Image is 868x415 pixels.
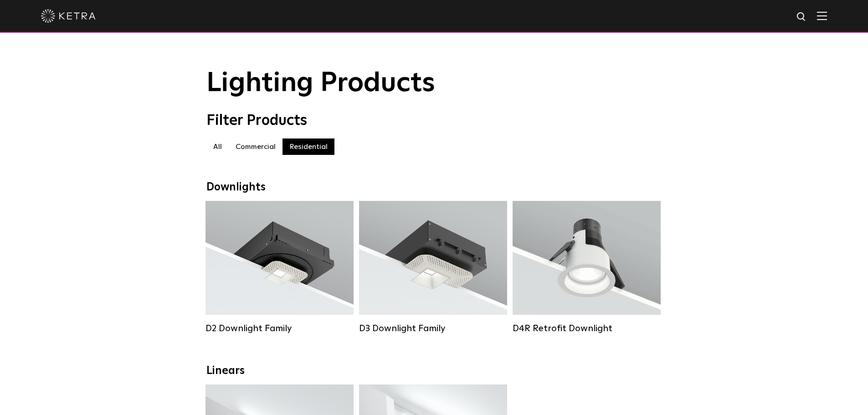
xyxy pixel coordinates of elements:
[796,11,807,23] img: search icon
[205,201,354,334] a: D2 Downlight Family Lumen Output:1200Colors:White / Black / Gloss Black / Silver / Bronze / Silve...
[206,112,662,129] div: Filter Products
[359,323,507,334] div: D3 Downlight Family
[206,181,662,194] div: Downlights
[513,323,661,334] div: D4R Retrofit Downlight
[206,138,229,155] label: All
[229,138,282,155] label: Commercial
[41,9,96,23] img: ketra-logo-2019-white
[205,323,354,334] div: D2 Downlight Family
[359,201,507,334] a: D3 Downlight Family Lumen Output:700 / 900 / 1100Colors:White / Black / Silver / Bronze / Paintab...
[206,70,435,97] span: Lighting Products
[513,201,661,334] a: D4R Retrofit Downlight Lumen Output:800Colors:White / BlackBeam Angles:15° / 25° / 40° / 60°Watta...
[282,138,334,155] label: Residential
[817,11,827,20] img: Hamburger%20Nav.svg
[206,364,662,378] div: Linears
